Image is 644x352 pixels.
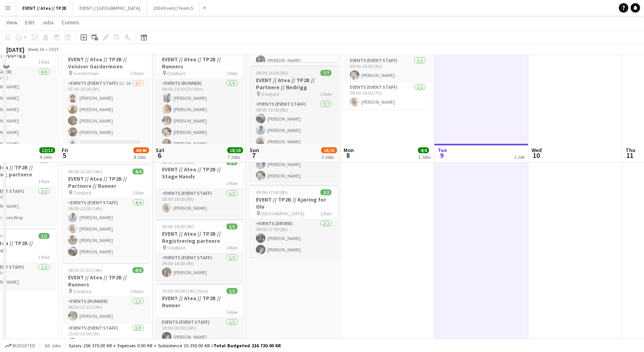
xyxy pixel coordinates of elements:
h3: EVENT // Atea // TP2B // Partnere // Nedrigg [250,77,338,91]
app-job-card: 08:00-16:00 (8h)1/1EVENT // Atea // TP2B // Stage Hands1 RoleEvents (Event Staff)1/108:00-16:00 (... [156,154,244,216]
app-job-card: 07:00-16:00 (9h)9/10EVENT // Atea // TP2B // Veiviser Gardermoen Gardermoen2 RolesEvents (Event S... [62,44,150,161]
span: Tue [438,147,447,154]
app-card-role: Events (Event Staff)1/108:00-16:00 (8h)[PERSON_NAME] [156,189,244,216]
span: 1/1 [226,288,237,294]
span: Oslofjord [167,70,185,76]
div: 8 Jobs [134,154,149,160]
span: Sat [156,147,164,154]
span: 18/20 [321,147,337,153]
app-card-role: Events (Driver)2/209:00-17:00 (8h)[PERSON_NAME][PERSON_NAME] [250,219,338,257]
span: 4/4 [132,169,144,174]
app-job-card: 08:00-16:00 (8h)7/7EVENT // Atea // TP2B // Partnere // Nedrigg Oslofjord1 RoleEvents (Event Staf... [250,65,338,181]
span: 1 Role [320,91,331,97]
app-job-card: 10:00-00:00 (14h) (Sun)1/1EVENT // Atea // TP2B // Runner1 RoleEvents (Event Staff)1/110:00-00:00... [156,283,244,345]
span: 18/18 [227,147,243,153]
span: Mon [344,147,354,154]
span: 8 [342,151,354,160]
div: CEST [49,46,59,52]
h3: EVENT // TP2B // Kjøring for Ole [250,196,338,210]
button: Budgeted [4,341,37,350]
span: Oslofjord [167,245,185,251]
div: 7 Jobs [228,154,243,160]
span: 7/7 [320,70,331,76]
span: 10 [530,151,542,160]
span: 1 Role [226,309,237,315]
span: Oslofjord [261,91,279,97]
div: Salary 206 370.00 KR + Expenses 0.00 KR + Subsistence 10 350.00 KR = [69,343,281,348]
span: 2 Roles [130,70,144,76]
h3: EVENT // Atea // TP2B // Runners [62,274,150,288]
div: 4 Jobs [40,154,55,160]
span: 1 Role [226,70,237,76]
h3: EVENT // Atea // TP2B // Partnere // Runner [62,175,150,189]
span: All jobs [43,343,62,348]
div: 09:00-17:00 (8h)2/2EVENT // TP2B // Kjøring for Ole [GEOGRAPHIC_DATA]1 RoleEvents (Driver)2/209:0... [250,185,338,257]
span: 1 Role [38,254,50,260]
span: 9 [436,151,447,160]
app-job-card: 08:00-15:30 (7h30m)5/5EVENT // Atea // TP2B // Runners Oslofjord1 RoleEvents (Runner)5/508:00-15:... [156,44,244,151]
app-card-role: Events (Event Staff)1/109:00-18:00 (9h)[PERSON_NAME] [156,253,244,280]
h3: EVENT // Atea // TP2B // Runner [156,295,244,309]
div: 08:00-22:00 (14h)4/4EVENT // Atea // TP2B // Partnere // Runner Oslofjord1 RoleEvents (Event Staf... [62,164,150,259]
app-card-role: Events (Event Staff)1/110:00-00:00 (14h)[PERSON_NAME] [156,318,244,345]
h3: EVENT // Atea // TP2B // Runners [156,56,244,70]
div: 2 Jobs [418,154,431,160]
h3: EVENT // Atea // TP2B // Stage Hands [156,166,244,180]
span: Sun [250,147,259,154]
span: Fri [62,147,68,154]
a: Jobs [39,17,57,27]
span: 10:00-00:00 (14h) (Sun) [162,288,208,294]
span: 7 [248,151,259,160]
span: 6 [155,151,164,160]
span: 1 Role [38,178,50,184]
div: 3 Jobs [322,154,337,160]
app-card-role: Events (Runner)5/508:00-15:30 (7h30m)[PERSON_NAME][PERSON_NAME][PERSON_NAME][PERSON_NAME][PERSON_... [156,79,244,151]
app-job-card: 09:00-16:00 (7h)2/2Event // TP2B // Lagerrydding Event // TP2B // Lagerrydding2 RolesEvents (Even... [344,22,432,110]
span: 1/1 [39,233,50,239]
app-card-role: Events (Runner)1/108:30-22:30 (14h)[PERSON_NAME] [62,297,150,324]
app-card-role: Events (Event Staff)1/109:00-14:00 (5h)[PERSON_NAME] [344,56,432,83]
div: 1 Job [514,154,524,160]
span: 08:00-16:00 (8h) [256,70,288,76]
button: EVENT // [GEOGRAPHIC_DATA] [73,0,147,16]
app-job-card: 09:00-18:00 (9h)1/1EVENT // Atea // TP2B // Registrering partnere Oslofjord1 RoleEvents (Event St... [156,219,244,280]
span: Thu [626,147,635,154]
app-card-role: Events (Event Staff)4/408:00-22:00 (14h)[PERSON_NAME][PERSON_NAME][PERSON_NAME][PERSON_NAME] [62,198,150,259]
app-card-role: Events (Event Staff)9I2A4/507:00-16:00 (9h)[PERSON_NAME][PERSON_NAME][PERSON_NAME][PERSON_NAME] [62,79,150,151]
app-card-role: Events (Event Staff)7/708:00-16:00 (8h)[PERSON_NAME][PERSON_NAME][PERSON_NAME][PERSON_NAME][PERSO... [250,100,338,195]
a: Comms [59,17,83,27]
span: 09:00-17:00 (8h) [256,189,288,195]
span: Budgeted [13,343,35,348]
span: View [6,19,17,26]
h3: EVENT // Atea // TP2B // Veiviser Gardermoen [62,56,150,70]
span: Gardermoen [73,70,99,76]
span: Oslofjord [73,190,91,196]
button: 2024 Event//Team 5 [147,0,200,16]
span: 44/46 [133,147,149,153]
span: 08:30-22:30 (14h) [68,267,102,273]
button: EVENT // Atea // TP2B [16,0,73,16]
span: 1/1 [226,224,237,229]
span: Week 36 [26,46,46,52]
span: Wed [532,147,542,154]
span: 1 Role [38,59,50,65]
div: [DATE] [6,46,24,53]
span: 09:00-18:00 (9h) [162,224,194,229]
span: 1 Role [320,211,331,216]
span: [GEOGRAPHIC_DATA] [261,211,304,216]
span: 4/4 [418,147,429,153]
span: Comms [62,19,79,26]
span: 5 [61,151,68,160]
span: 2 Roles [130,288,144,294]
span: 1 Role [226,245,237,251]
span: 2/2 [320,189,331,195]
h3: EVENT // Atea // TP2B // Registrering partnere [156,230,244,244]
span: 08:00-22:00 (14h) [68,169,102,174]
